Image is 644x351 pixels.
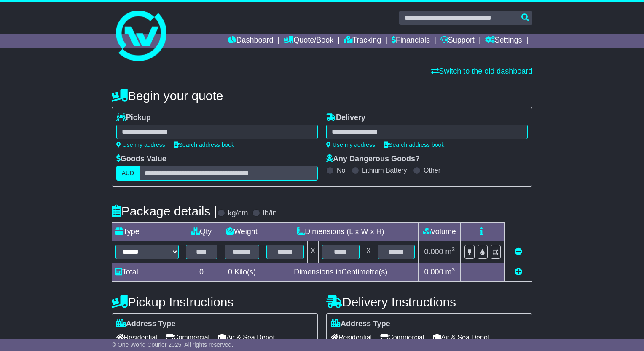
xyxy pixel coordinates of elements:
td: Dimensions (L x W x H) [263,223,419,241]
label: Other [424,166,440,174]
label: Delivery [326,113,365,122]
span: m [445,268,455,276]
td: Volume [419,223,461,241]
a: Quote/Book [284,34,333,48]
a: Support [440,34,475,48]
a: Financials [392,34,430,48]
td: 0 [182,263,221,282]
label: AUD [116,166,140,181]
span: Air & Sea Depot [433,331,490,344]
span: m [445,247,455,256]
span: Residential [116,331,157,344]
h4: Package details | [112,204,217,218]
span: Residential [331,331,372,344]
label: No [337,166,345,174]
sup: 3 [452,246,455,253]
td: Total [112,263,182,282]
td: x [363,241,374,263]
a: Dashboard [228,34,273,48]
a: Use my address [116,141,165,148]
span: Commercial [380,331,424,344]
a: Search address book [174,141,234,148]
td: Weight [221,223,263,241]
span: © One World Courier 2025. All rights reserved. [112,341,233,348]
h4: Begin your quote [112,89,533,103]
h4: Pickup Instructions [112,295,318,309]
span: 0.000 [424,247,443,256]
td: x [308,241,319,263]
a: Settings [485,34,522,48]
td: Dimensions in Centimetre(s) [263,263,419,282]
label: kg/cm [228,209,248,218]
a: Use my address [326,141,375,148]
a: Search address book [384,141,444,148]
label: Any Dangerous Goods? [326,154,420,164]
td: Kilo(s) [221,263,263,282]
a: Remove this item [515,247,522,256]
span: Commercial [166,331,209,344]
h4: Delivery Instructions [326,295,532,309]
span: 0 [228,268,232,276]
sup: 3 [452,266,455,273]
span: Air & Sea Depot [218,331,275,344]
td: Qty [182,223,221,241]
label: Pickup [116,113,151,122]
a: Tracking [344,34,381,48]
label: Address Type [116,319,176,329]
span: 0.000 [424,268,443,276]
label: lb/in [263,209,277,218]
td: Type [112,223,182,241]
label: Goods Value [116,154,166,164]
label: Lithium Battery [362,166,407,174]
a: Switch to the old dashboard [431,67,532,75]
label: Address Type [331,319,390,329]
a: Add new item [515,268,522,276]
